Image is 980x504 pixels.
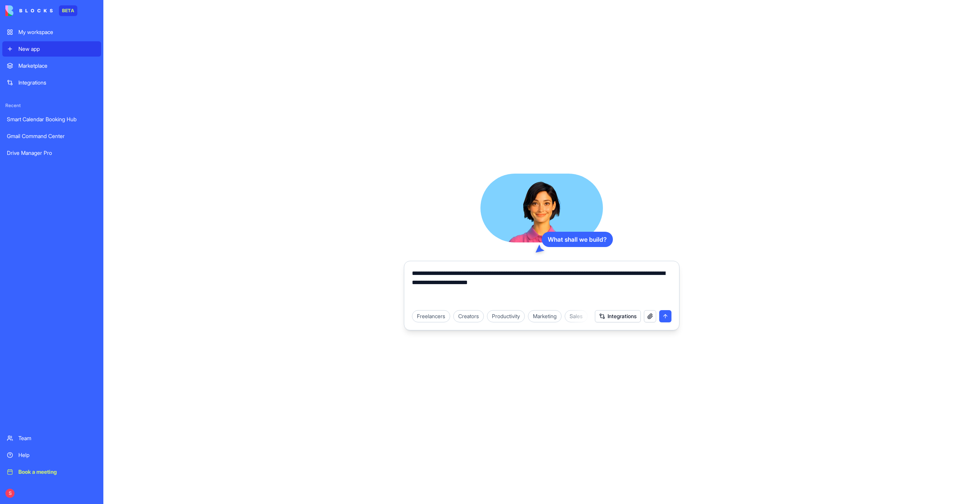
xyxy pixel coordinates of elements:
[18,434,96,442] div: Team
[2,75,101,90] a: Integrations
[59,5,77,16] div: BETA
[453,310,484,322] div: Creators
[5,489,15,498] span: S
[7,115,96,123] div: Smart Calendar Booking Hub
[2,58,101,73] a: Marketplace
[18,451,96,459] div: Help
[487,310,525,322] div: Productivity
[2,112,101,127] a: Smart Calendar Booking Hub
[5,5,53,16] img: logo
[18,468,96,476] div: Book a meeting
[412,310,450,322] div: Freelancers
[18,45,96,53] div: New app
[2,464,101,480] a: Book a meeting
[18,28,96,36] div: My workspace
[2,102,101,109] span: Recent
[2,41,101,57] a: New app
[2,128,101,144] a: Gmail Command Center
[2,24,101,40] a: My workspace
[18,79,96,86] div: Integrations
[2,431,101,446] a: Team
[565,310,588,322] div: Sales
[7,132,96,140] div: Gmail Command Center
[595,310,641,322] button: Integrations
[5,5,77,16] a: BETA
[528,310,562,322] div: Marketing
[2,145,101,161] a: Drive Manager Pro
[7,149,96,157] div: Drive Manager Pro
[18,62,96,70] div: Marketplace
[2,447,101,463] a: Help
[542,232,613,247] div: What shall we build?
